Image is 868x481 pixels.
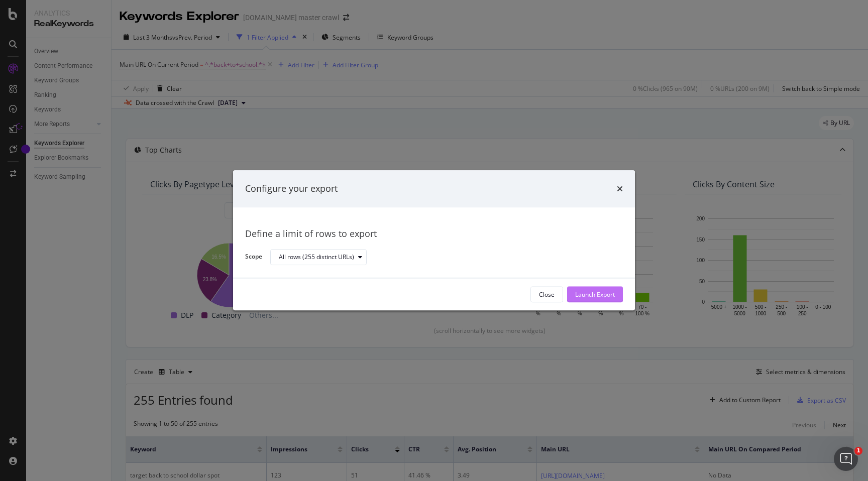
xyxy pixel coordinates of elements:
div: times [617,182,623,195]
div: Close [539,290,555,299]
iframe: Intercom live chat [834,447,858,471]
div: Launch Export [575,290,615,299]
span: 1 [854,447,862,455]
label: Scope [245,253,262,264]
button: All rows (255 distinct URLs) [270,249,367,265]
div: All rows (255 distinct URLs) [279,254,354,260]
button: Close [530,287,563,303]
button: Launch Export [567,287,623,303]
div: modal [233,170,635,310]
div: Define a limit of rows to export [245,227,623,240]
div: Configure your export [245,182,338,195]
